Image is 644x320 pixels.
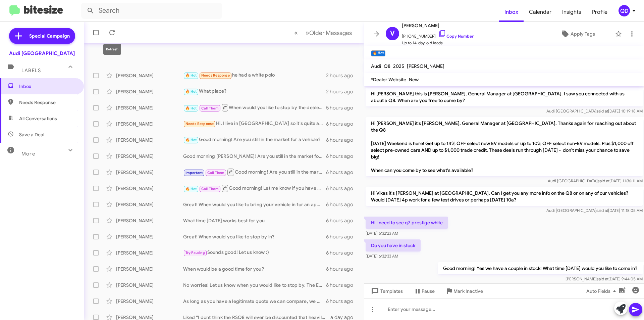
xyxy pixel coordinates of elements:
[571,28,595,40] span: Apply Tags
[438,262,643,274] p: Good morning! Yes we have a couple in stock! What time [DATE] would you like to come in?
[19,83,76,90] span: Inbox
[581,285,624,297] button: Auto Fields
[183,120,326,128] div: Hi. I live in [GEOGRAPHIC_DATA] so it's quite a trek for me to go down there. Is there anything y...
[326,153,359,159] div: 6 hours ago
[103,44,121,55] div: Refresh
[185,106,197,110] span: 🔥 Hot
[326,282,359,288] div: 6 hours ago
[185,187,197,191] span: 🔥 Hot
[183,266,326,272] div: When would be a good time for you?
[548,178,643,183] span: Audi [GEOGRAPHIC_DATA] [DATE] 11:36:11 AM
[326,72,359,79] div: 2 hours ago
[371,50,385,56] small: 🔥 Hot
[9,28,75,44] a: Special Campaign
[290,26,302,40] button: Previous
[326,217,359,224] div: 6 hours ago
[116,282,183,288] div: [PERSON_NAME]
[185,73,197,78] span: 🔥 Hot
[402,30,474,40] span: [PHONE_NUMBER]
[183,249,326,257] div: Sounds good! Let us know :)
[183,72,326,79] div: he had a white polo
[19,99,76,106] span: Needs Response
[371,63,381,69] span: Audi
[543,28,612,40] button: Apply Tags
[116,185,183,192] div: [PERSON_NAME]
[116,266,183,272] div: [PERSON_NAME]
[201,73,230,78] span: Needs Response
[201,187,219,191] span: Call Them
[19,115,57,122] span: All Conversations
[185,250,205,255] span: Try Pausing
[364,285,408,297] button: Templates
[302,26,356,40] button: Next
[499,2,524,22] span: Inbox
[326,233,359,240] div: 6 hours ago
[440,285,488,297] button: Mark Inactive
[183,184,326,192] div: Good morning! Let me know if you have any questions
[207,171,225,175] span: Call Them
[326,298,359,305] div: 6 hours ago
[183,136,326,144] div: Good morning! Are you still in the market for a vehicle?
[116,153,183,159] div: [PERSON_NAME]
[306,29,309,37] span: »
[185,171,203,175] span: Important
[326,266,359,272] div: 6 hours ago
[116,104,183,111] div: [PERSON_NAME]
[524,2,557,22] span: Calendar
[116,121,183,127] div: [PERSON_NAME]
[290,26,356,40] nav: Page navigation example
[201,106,219,110] span: Call Them
[116,201,183,208] div: [PERSON_NAME]
[393,63,404,69] span: 2025
[183,153,326,159] div: Good morning [PERSON_NAME]! Are you still in the market for a new vehicle?
[366,231,398,236] span: [DATE] 6:32:23 AM
[366,239,421,252] p: Do you have in stock
[116,88,183,95] div: [PERSON_NAME]
[185,122,214,126] span: Needs Response
[366,88,643,106] p: Hi [PERSON_NAME] this is [PERSON_NAME], General Manager at [GEOGRAPHIC_DATA]. I saw you connected...
[326,121,359,127] div: 6 hours ago
[183,282,326,288] div: No worries! Let us know when you would like to stop by. The EV credit does end this month and ava...
[390,28,395,39] span: V
[9,50,75,57] div: Audi [GEOGRAPHIC_DATA]
[407,63,444,69] span: [PERSON_NAME]
[326,185,359,192] div: 6 hours ago
[326,88,359,95] div: 2 hours ago
[116,137,183,143] div: [PERSON_NAME]
[183,298,326,305] div: As long as you have a legitimate quote we can compare, we will beat it and save you the trip :)
[613,5,637,16] button: QD
[597,276,608,281] span: said at
[21,151,35,157] span: More
[183,88,326,95] div: What place?
[402,21,474,30] span: [PERSON_NAME]
[619,5,630,16] div: QD
[408,285,440,297] button: Pause
[183,201,326,208] div: Great! When would you like to bring your vehicle in for an appraisal?
[116,169,183,176] div: [PERSON_NAME]
[438,34,474,39] a: Copy Number
[185,89,197,94] span: 🔥 Hot
[185,138,197,142] span: 🔥 Hot
[384,63,390,69] span: Q8
[183,233,326,240] div: Great! When would you like to stop by in?
[326,104,359,111] div: 5 hours ago
[371,77,406,83] span: *Dealer Website
[116,217,183,224] div: [PERSON_NAME]
[309,29,352,37] span: Older Messages
[402,40,474,46] span: Up to 14-day-old leads
[326,169,359,176] div: 6 hours ago
[587,2,613,22] a: Profile
[366,117,643,176] p: Hi [PERSON_NAME] it's [PERSON_NAME], General Manager at [GEOGRAPHIC_DATA]. Thanks again for reach...
[598,178,609,183] span: said at
[29,33,70,39] span: Special Campaign
[116,298,183,305] div: [PERSON_NAME]
[422,285,435,297] span: Pause
[409,77,419,83] span: New
[566,276,643,281] span: [PERSON_NAME] [DATE] 9:44:05 AM
[326,201,359,208] div: 6 hours ago
[557,2,587,22] a: Insights
[81,3,222,19] input: Search
[596,208,608,213] span: said at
